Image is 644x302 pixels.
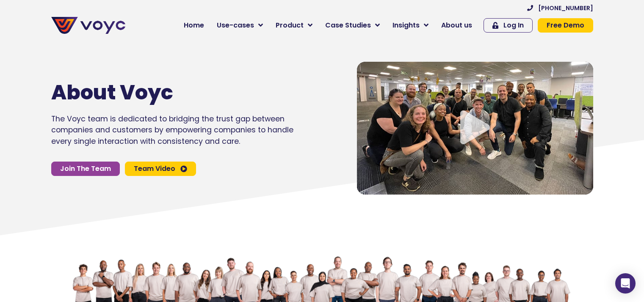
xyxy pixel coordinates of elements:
[615,273,636,294] div: Open Intercom Messenger
[177,17,210,34] a: Home
[527,5,593,11] a: [PHONE_NUMBER]
[441,20,472,30] span: About us
[51,162,120,176] a: Join The Team
[435,17,478,34] a: About us
[319,17,386,34] a: Case Studies
[547,22,584,29] span: Free Demo
[134,165,175,172] span: Team Video
[325,20,371,30] span: Case Studies
[484,18,533,33] a: Log In
[210,17,269,34] a: Use-cases
[269,17,319,34] a: Product
[503,22,524,29] span: Log In
[276,20,304,30] span: Product
[217,20,254,30] span: Use-cases
[458,110,492,146] div: Video play button
[386,17,435,34] a: Insights
[51,80,268,105] h1: About Voyc
[60,165,111,172] span: Join The Team
[392,20,420,30] span: Insights
[125,162,196,176] a: Team Video
[184,20,204,30] span: Home
[538,18,593,33] a: Free Demo
[51,17,125,34] img: voyc-full-logo
[538,5,593,11] span: [PHONE_NUMBER]
[51,113,293,147] p: The Voyc team is dedicated to bridging the trust gap between companies and customers by empowerin...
